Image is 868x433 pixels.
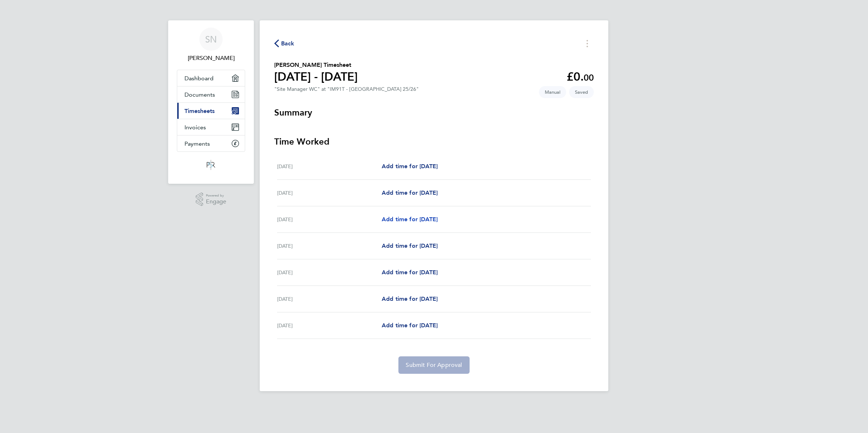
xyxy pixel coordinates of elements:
span: Add time for [DATE] [382,189,438,196]
span: Add time for [DATE] [382,322,438,329]
div: [DATE] [277,295,382,303]
nav: Main navigation [168,20,254,184]
button: Timesheets Menu [581,38,594,49]
h1: [DATE] - [DATE] [274,69,358,84]
a: Go to home page [177,159,245,171]
a: Add time for [DATE] [382,189,438,197]
span: Engage [206,199,226,205]
div: [DATE] [277,321,382,330]
app-decimal: £0. [567,70,594,84]
span: This timesheet was manually created. [539,86,566,98]
span: Add time for [DATE] [382,269,438,276]
span: SN [205,35,217,44]
span: This timesheet is Saved. [569,86,594,98]
span: Invoices [184,124,206,131]
h2: [PERSON_NAME] Timesheet [274,61,358,69]
a: Add time for [DATE] [382,321,438,330]
img: psrsolutions-logo-retina.png [204,159,218,171]
div: [DATE] [277,162,382,171]
h3: Summary [274,107,594,118]
span: Timesheets [184,108,215,114]
h3: Time Worked [274,136,594,147]
div: "Site Manager WC" at "IM91T - [GEOGRAPHIC_DATA] 25/26" [274,86,419,92]
span: Add time for [DATE] [382,163,438,170]
span: Add time for [DATE] [382,242,438,249]
a: Payments [177,135,245,151]
a: Add time for [DATE] [382,295,438,303]
button: Back [274,39,295,48]
a: Powered byEngage [196,193,227,206]
a: Add time for [DATE] [382,215,438,224]
a: Add time for [DATE] [382,162,438,171]
span: Steve Nickless [177,54,245,62]
div: [DATE] [277,268,382,277]
a: Add time for [DATE] [382,242,438,250]
a: SN[PERSON_NAME] [177,28,245,62]
span: Add time for [DATE] [382,295,438,302]
a: Invoices [177,119,245,135]
span: Back [281,39,295,48]
span: Powered by [206,193,226,199]
span: 00 [584,72,594,83]
span: Documents [184,91,215,98]
div: [DATE] [277,215,382,224]
a: Documents [177,86,245,102]
span: Payments [184,140,210,147]
div: [DATE] [277,189,382,197]
a: Add time for [DATE] [382,268,438,277]
span: Dashboard [184,75,214,82]
a: Dashboard [177,70,245,86]
span: Add time for [DATE] [382,216,438,223]
div: [DATE] [277,242,382,250]
a: Timesheets [177,103,245,119]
